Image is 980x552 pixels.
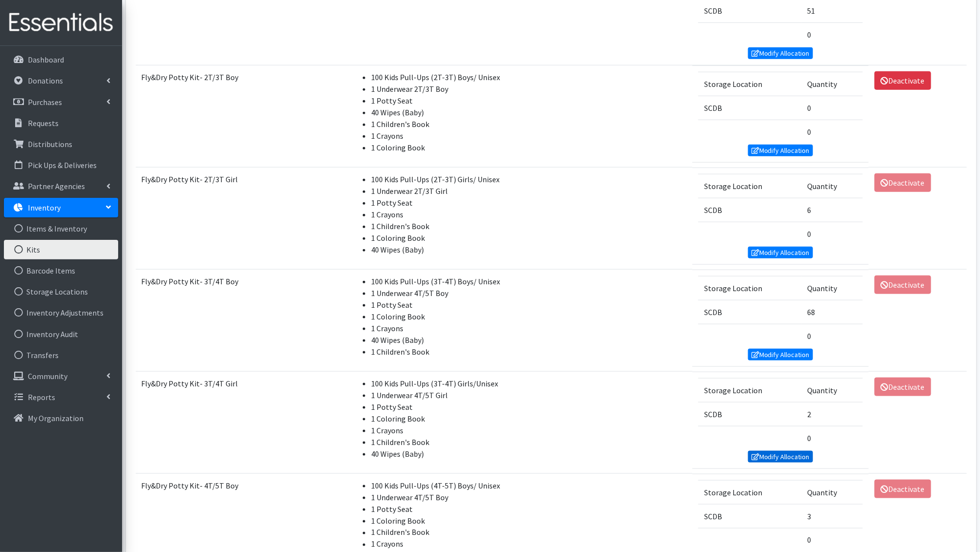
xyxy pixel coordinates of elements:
[136,372,350,474] td: Fly&Dry Potty Kit- 3T/4T Girl
[371,173,687,185] li: 100 Kids Pull-Ups (2T-3T) Girls/ Unisex
[28,203,61,212] p: Inventory
[371,83,687,95] li: 1 Underwear 2T/3T Boy
[698,504,801,528] td: SCDB
[4,71,118,90] a: Donations
[801,222,863,246] td: 0
[748,349,813,361] a: Modify Allocation
[28,181,85,191] p: Partner Agencies
[371,503,687,515] li: 1 Potty Seat
[28,392,55,402] p: Reports
[371,197,687,209] li: 1 Potty Seat
[4,113,118,133] a: Requests
[698,276,801,300] td: Storage Location
[371,232,687,244] li: 1 Coloring Book
[371,71,687,83] li: 100 Kids Pull-Ups (2T-3T) Boys/ Unisex
[371,480,687,491] li: 100 Kids Pull-Ups (4T-5T) Boys/ Unisex
[371,287,687,299] li: 1 Underwear 4T/5T Boy
[748,145,813,156] a: Modify Allocation
[801,174,863,198] td: Quantity
[801,324,863,348] td: 0
[801,504,863,528] td: 3
[801,276,863,300] td: Quantity
[698,378,801,402] td: Storage Location
[698,96,801,120] td: SCDB
[4,282,118,301] a: Storage Locations
[801,198,863,222] td: 6
[4,303,118,322] a: Inventory Adjustments
[371,209,687,220] li: 1 Crayons
[698,198,801,222] td: SCDB
[371,334,687,346] li: 40 Wipes (Baby)
[28,97,62,107] p: Purchases
[801,426,863,450] td: 0
[28,139,72,149] p: Distributions
[748,451,813,463] a: Modify Allocation
[371,527,687,538] li: 1 Children's Book
[801,378,863,402] td: Quantity
[371,142,687,153] li: 1 Coloring Book
[801,120,863,144] td: 0
[801,22,863,46] td: 0
[371,130,687,142] li: 1 Crayons
[371,425,687,436] li: 1 Crayons
[371,538,687,550] li: 1 Crayons
[371,322,687,334] li: 1 Crayons
[371,220,687,232] li: 1 Children's Book
[801,72,863,96] td: Quantity
[371,413,687,425] li: 1 Coloring Book
[4,134,118,154] a: Distributions
[371,185,687,197] li: 1 Underwear 2T/3T Girl
[136,65,350,168] td: Fly&Dry Potty Kit- 2T/3T Boy
[371,448,687,460] li: 40 Wipes (Baby)
[4,198,118,217] a: Inventory
[371,118,687,130] li: 1 Children's Book
[371,389,687,401] li: 1 Underwear 4T/5T Girl
[371,401,687,413] li: 1 Potty Seat
[801,402,863,426] td: 2
[698,300,801,324] td: SCDB
[698,72,801,96] td: Storage Location
[4,50,118,69] a: Dashboard
[748,247,813,258] a: Modify Allocation
[698,402,801,426] td: SCDB
[4,366,118,386] a: Community
[698,480,801,504] td: Storage Location
[371,95,687,106] li: 1 Potty Seat
[4,92,118,112] a: Purchases
[4,155,118,175] a: Pick Ups & Deliveries
[371,346,687,358] li: 1 Children's Book
[371,106,687,118] li: 40 Wipes (Baby)
[136,270,350,372] td: Fly&Dry Potty Kit- 3T/4T Boy
[371,515,687,527] li: 1 Coloring Book
[748,47,813,59] a: Modify Allocation
[4,219,118,238] a: Items & Inventory
[136,168,350,270] td: Fly&Dry Potty Kit- 2T/3T Girl
[801,480,863,504] td: Quantity
[28,76,63,85] p: Donations
[371,276,687,287] li: 100 Kids Pull-Ups (3T-4T) Boys/ Unisex
[371,244,687,255] li: 40 Wipes (Baby)
[371,436,687,448] li: 1 Children's Book
[28,413,83,423] p: My Organization
[371,311,687,322] li: 1 Coloring Book
[801,528,863,552] td: 0
[4,345,118,365] a: Transfers
[371,299,687,311] li: 1 Potty Seat
[4,408,118,428] a: My Organization
[698,174,801,198] td: Storage Location
[4,240,118,259] a: Kits
[371,378,687,389] li: 100 Kids Pull-Ups (3T-4T) Girls/Unisex
[801,300,863,324] td: 68
[4,176,118,196] a: Partner Agencies
[4,324,118,344] a: Inventory Audit
[28,160,97,170] p: Pick Ups & Deliveries
[28,118,59,128] p: Requests
[801,96,863,120] td: 0
[875,71,931,90] a: Deactivate
[4,6,118,39] img: HumanEssentials
[4,261,118,280] a: Barcode Items
[371,491,687,503] li: 1 Underwear 4T/5T Boy
[28,55,64,64] p: Dashboard
[4,387,118,407] a: Reports
[28,371,67,381] p: Community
